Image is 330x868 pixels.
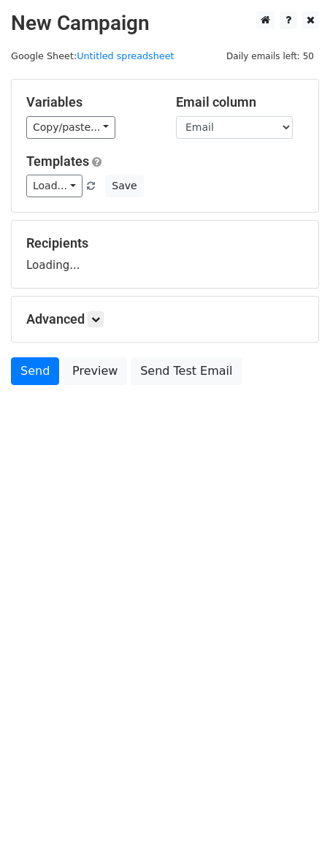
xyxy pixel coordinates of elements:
a: Send Test Email [131,357,242,385]
a: Send [11,357,59,385]
h5: Variables [26,94,154,110]
a: Load... [26,175,82,197]
h5: Advanced [26,311,304,327]
button: Save [105,175,143,197]
h2: New Campaign [11,11,319,36]
div: Loading... [26,235,304,273]
small: Google Sheet: [11,50,174,61]
h5: Recipients [26,235,304,251]
a: Preview [63,357,127,385]
span: Daily emails left: 50 [221,48,319,64]
a: Copy/paste... [26,116,115,139]
a: Untitled spreadsheet [77,50,174,61]
a: Templates [26,153,89,169]
h5: Email column [176,94,304,110]
a: Daily emails left: 50 [221,50,319,61]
